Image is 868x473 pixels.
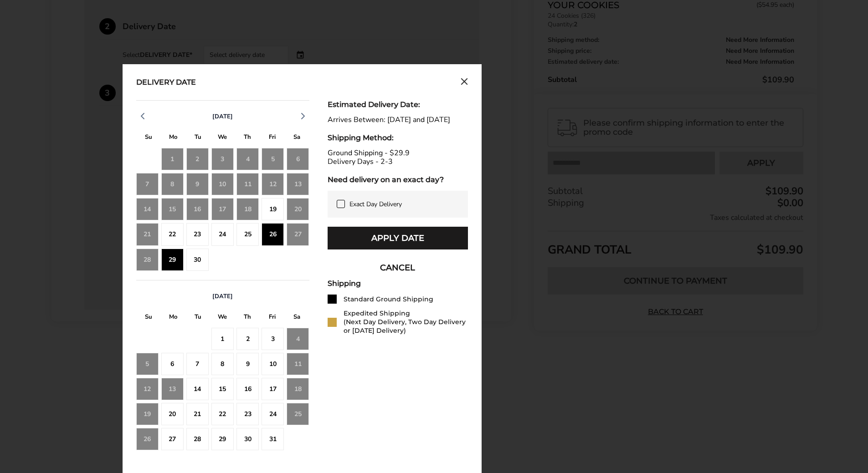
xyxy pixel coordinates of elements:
div: F [260,131,284,145]
button: CANCEL [328,256,468,279]
div: Expedited Shipping (Next Day Delivery, Two Day Delivery or [DATE] Delivery) [344,309,468,335]
div: T [185,311,210,325]
div: M [161,311,185,325]
div: Need delivery on an exact day? [328,175,468,184]
div: Standard Ground Shipping [344,295,433,304]
div: M [161,131,185,145]
button: [DATE] [209,292,236,300]
div: S [136,131,161,145]
div: Arrives Between: [DATE] and [DATE] [328,116,468,124]
div: W [210,131,235,145]
div: T [235,131,260,145]
div: Ground Shipping - $29.9 Delivery Days - 2-3 [328,149,468,166]
span: [DATE] [212,292,233,300]
div: T [185,131,210,145]
button: [DATE] [209,112,236,121]
div: Shipping Method: [328,133,468,142]
div: S [284,311,309,325]
span: Exact Day Delivery [349,200,402,209]
div: W [210,311,235,325]
button: Close calendar [461,78,468,88]
span: [DATE] [212,112,233,121]
div: Delivery Date [136,78,196,88]
div: Estimated Delivery Date: [328,100,468,109]
div: T [235,311,260,325]
div: F [260,311,284,325]
div: S [284,131,309,145]
div: S [136,311,161,325]
div: Shipping [328,279,468,288]
button: Apply Date [328,227,468,249]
